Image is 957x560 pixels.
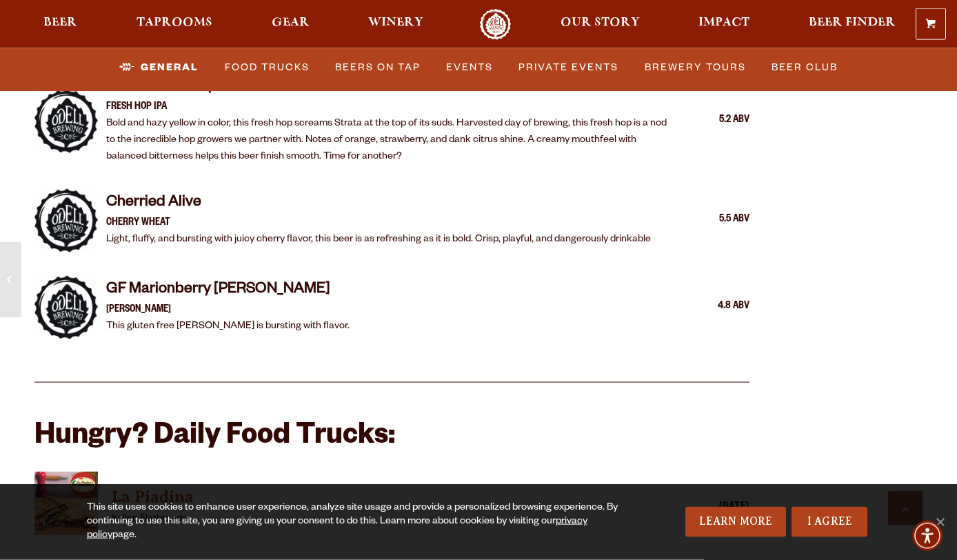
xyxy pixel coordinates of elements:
p: Cherry Wheat [106,215,651,232]
a: Impact [689,9,758,40]
a: Learn More [685,507,787,537]
img: thumbnail food truck [34,472,98,535]
div: Accessibility Menu [912,521,943,551]
a: I Agree [792,507,867,537]
div: This site uses cookies to enhance user experience, analyze site usage and provide a personalized ... [87,501,620,543]
a: Food Trucks [219,52,315,83]
span: Our Story [561,17,640,28]
span: Gear [272,17,310,28]
span: Winery [368,17,423,28]
img: Item Thumbnail [34,189,98,252]
a: Beer Finder [800,9,905,40]
img: Item Thumbnail [34,276,98,339]
a: Events [441,52,498,83]
span: Beer Finder [809,17,896,28]
span: Beer [43,17,77,28]
h2: Hungry? Daily Food Trucks: [34,421,749,454]
img: Item Thumbnail [34,90,98,153]
div: 5.2 ABV [681,112,749,130]
h4: GF Marionberry [PERSON_NAME] [106,280,350,302]
a: Our Story [552,9,649,40]
a: Brewery Tours [639,52,752,83]
p: Bold and hazy yellow in color, this fresh hop screams Strata at the top of its suds. Harvested da... [106,116,672,166]
a: Winery [359,9,432,40]
div: 5.5 ABV [681,211,749,229]
p: [PERSON_NAME] [106,302,350,319]
a: Beer [34,9,86,40]
p: Light, fluffy, and bursting with juicy cherry flavor, this beer is as refreshing as it is bold. C... [106,232,651,248]
a: Odell Home [470,9,521,40]
a: Beer Club [766,52,843,83]
span: Impact [698,17,749,28]
p: Fresh Hop IPA [106,99,672,116]
span: Taprooms [137,17,212,28]
a: Private Events [513,52,624,83]
a: View La Piadina details (opens in a new window) [34,472,98,543]
h4: Cherried Alive [106,193,651,215]
a: Beers on Tap [330,52,426,83]
a: privacy policy [87,517,587,541]
a: General [114,52,204,83]
div: 4.8 ABV [681,298,749,316]
a: Taprooms [128,9,221,40]
p: This gluten free [PERSON_NAME] is bursting with flavor. [106,319,350,335]
a: Gear [263,9,319,40]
